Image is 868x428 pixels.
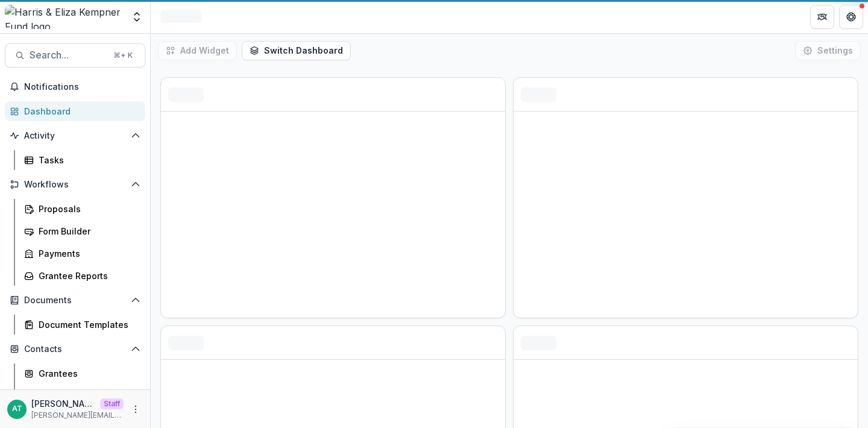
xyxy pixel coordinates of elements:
a: Document Templates [19,315,145,335]
div: Proposals [39,203,136,215]
div: Form Builder [39,225,136,238]
p: Staff [100,398,124,409]
p: [PERSON_NAME][EMAIL_ADDRESS][DOMAIN_NAME] [31,410,124,421]
span: Contacts [24,344,126,354]
button: Open entity switcher [128,5,145,29]
button: Get Help [839,5,863,29]
button: Open Activity [5,126,145,145]
nav: breadcrumb [156,8,207,25]
span: Notifications [24,82,140,92]
a: Communications [19,386,145,406]
div: Dashboard [24,105,136,118]
button: Add Widget [158,41,237,60]
div: Grantee Reports [39,269,136,282]
button: Open Workflows [5,175,145,194]
div: Payments [39,247,136,260]
button: Switch Dashboard [242,41,351,60]
div: Anna Test [12,405,22,413]
span: Workflows [24,180,126,190]
button: Settings [795,41,861,60]
button: More [128,402,143,417]
div: Grantees [39,367,136,380]
a: Grantees [19,363,145,383]
span: Search... [30,49,106,61]
div: ⌘ + K [111,49,135,62]
a: Proposals [19,199,145,219]
span: Documents [24,295,126,306]
button: Search... [5,43,145,68]
button: Open Contacts [5,339,145,359]
div: Document Templates [39,318,136,331]
img: Harris & Eliza Kempner Fund logo [5,5,124,29]
a: Dashboard [5,101,145,121]
a: Form Builder [19,221,145,241]
p: [PERSON_NAME] [31,397,95,410]
a: Tasks [19,150,145,170]
button: Notifications [5,77,145,96]
button: Open Documents [5,291,145,310]
button: Partners [810,5,834,29]
div: Tasks [39,154,136,166]
a: Grantee Reports [19,266,145,286]
a: Payments [19,244,145,263]
span: Activity [24,131,126,141]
